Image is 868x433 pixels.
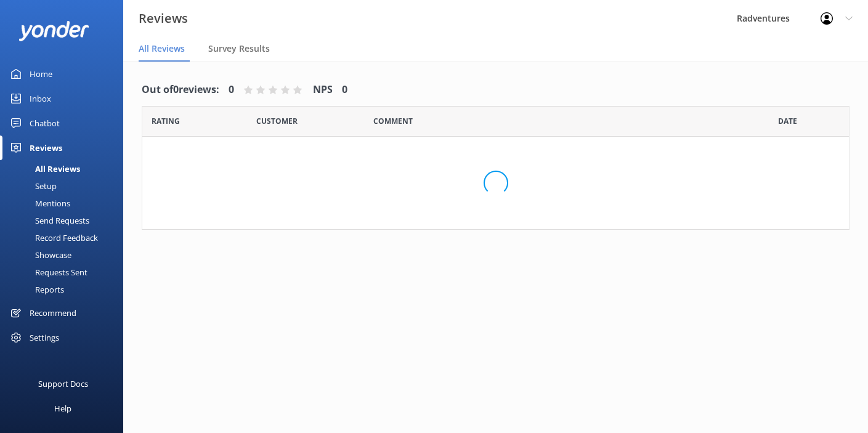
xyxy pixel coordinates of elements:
div: Home [30,62,52,86]
span: All Reviews [139,42,185,55]
a: Mentions [7,195,123,212]
div: Requests Sent [7,264,87,281]
div: Mentions [7,195,70,212]
span: Date [778,115,797,127]
span: Date [256,115,298,127]
h4: 0 [229,82,234,98]
a: Send Requests [7,212,123,229]
span: Survey Results [208,42,270,55]
div: Inbox [30,86,51,111]
div: Reports [7,281,64,298]
div: Send Requests [7,212,89,229]
h3: Reviews [139,9,188,28]
span: Date [152,115,180,127]
div: Support Docs [38,371,88,396]
h4: Out of 0 reviews: [142,82,219,98]
div: Record Feedback [7,229,98,246]
div: Help [54,396,71,421]
div: Recommend [30,301,76,325]
a: Showcase [7,246,123,264]
div: Setup [7,177,57,195]
a: Reports [7,281,123,298]
a: Record Feedback [7,229,123,246]
div: Settings [30,325,59,350]
div: Reviews [30,136,62,160]
span: Question [373,115,413,127]
div: Showcase [7,246,71,264]
a: Setup [7,177,123,195]
h4: 0 [342,82,347,98]
div: Chatbot [30,111,60,136]
a: All Reviews [7,160,123,177]
img: yonder-white-logo.png [18,21,89,41]
h4: NPS [313,82,333,98]
a: Requests Sent [7,264,123,281]
div: All Reviews [7,160,80,177]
